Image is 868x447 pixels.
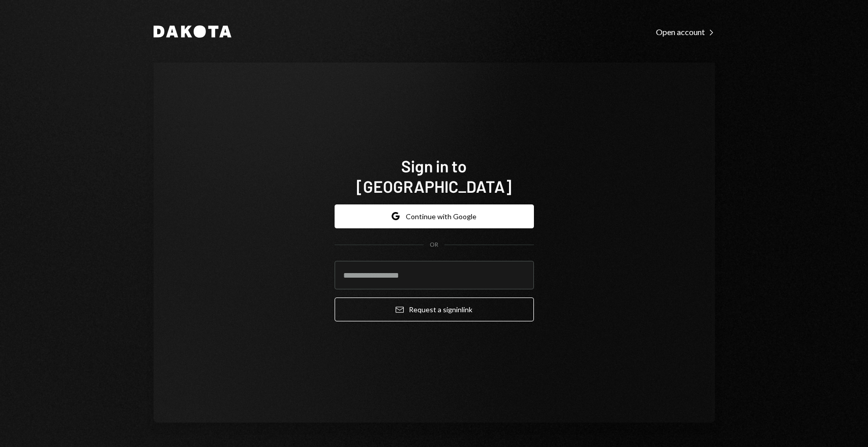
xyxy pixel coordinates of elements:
div: Open account [656,27,715,37]
a: Open account [656,26,715,37]
button: Continue with Google [335,204,534,228]
button: Request a signinlink [335,297,534,321]
h1: Sign in to [GEOGRAPHIC_DATA] [335,156,534,196]
div: OR [430,241,438,249]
